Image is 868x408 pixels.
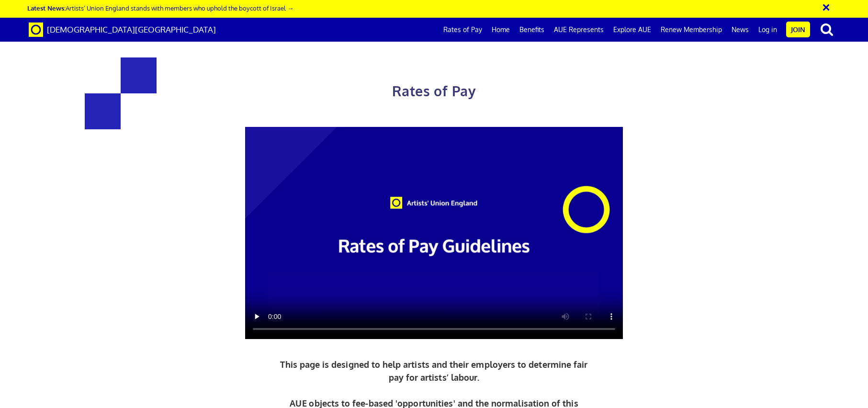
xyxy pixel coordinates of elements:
a: AUE Represents [549,18,609,42]
a: Join [786,22,810,37]
span: Rates of Pay [392,82,476,100]
a: Benefits [515,18,549,42]
a: Log in [754,18,782,42]
a: News [727,18,754,42]
a: Latest News:Artists’ Union England stands with members who uphold the boycott of Israel → [27,4,293,12]
a: Renew Membership [656,18,727,42]
a: Explore AUE [609,18,656,42]
span: [DEMOGRAPHIC_DATA][GEOGRAPHIC_DATA] [47,24,216,34]
button: search [812,19,842,39]
strong: Latest News: [27,4,66,12]
a: Rates of Pay [439,18,487,42]
a: Brand [DEMOGRAPHIC_DATA][GEOGRAPHIC_DATA] [22,18,223,42]
a: Home [487,18,515,42]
